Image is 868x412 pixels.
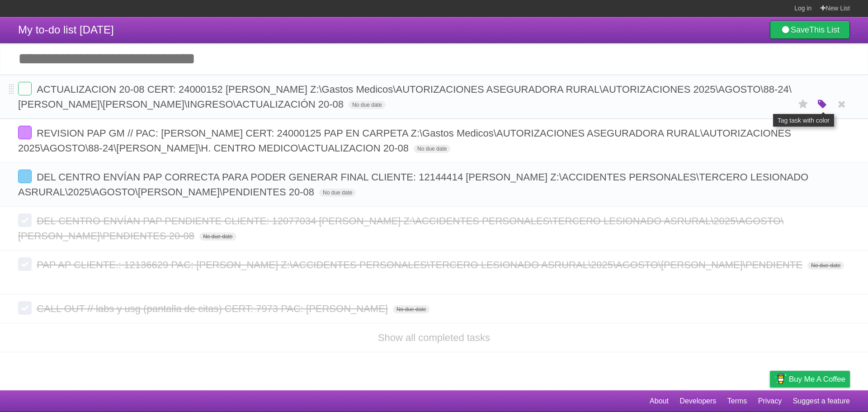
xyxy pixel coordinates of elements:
[807,261,844,270] span: No due date
[789,371,845,387] span: Buy me a coffee
[18,82,32,95] label: Done
[349,101,385,109] span: No due date
[199,232,236,241] span: No due date
[774,371,787,387] img: Buy me a coffee
[378,332,490,343] a: Show all completed tasks
[679,393,716,410] a: Developers
[770,371,850,388] a: Buy me a coffee
[809,25,840,34] b: This List
[414,145,450,153] span: No due date
[770,21,850,39] a: SaveThis List
[18,257,32,271] label: Done
[18,126,32,139] label: Done
[795,97,812,112] label: Star task
[650,393,669,410] a: About
[18,301,32,315] label: Done
[18,171,808,198] span: DEL CENTRO ENVÍAN PAP CORRECTA PARA PODER GENERAR FINAL CLIENTE: 12144414 [PERSON_NAME] Z:\ACCIDE...
[18,215,783,242] span: DEL CENTRO ENVÍAN PAP PENDIENTE CLIENTE: 12077034 [PERSON_NAME] Z:\ACCIDENTES PERSONALES\TERCERO ...
[18,24,114,36] span: My to-do list [DATE]
[319,189,356,197] span: No due date
[37,303,390,314] span: CALL OUT // labs y usg (pantalla de citas) CERT: 7973 PAC: [PERSON_NAME]
[393,305,429,313] span: No due date
[758,393,782,410] a: Privacy
[18,84,792,110] span: ACTUALIZACION 20-08 CERT: 24000152 [PERSON_NAME] Z:\Gastos Medicos\AUTORIZACIONES ASEGURADORA RUR...
[793,393,850,410] a: Suggest a feature
[727,393,747,410] a: Terms
[18,213,32,227] label: Done
[18,128,791,154] span: REVISION PAP GM // PAC: [PERSON_NAME] CERT: 24000125 PAP EN CARPETA Z:\Gastos Medicos\AUTORIZACIO...
[37,259,805,270] span: PAP AP CLIENTE.: 12136629 PAC: [PERSON_NAME] Z:\ACCIDENTES PERSONALES\TERCERO LESIONADO ASRURAL\2...
[18,170,32,183] label: Done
